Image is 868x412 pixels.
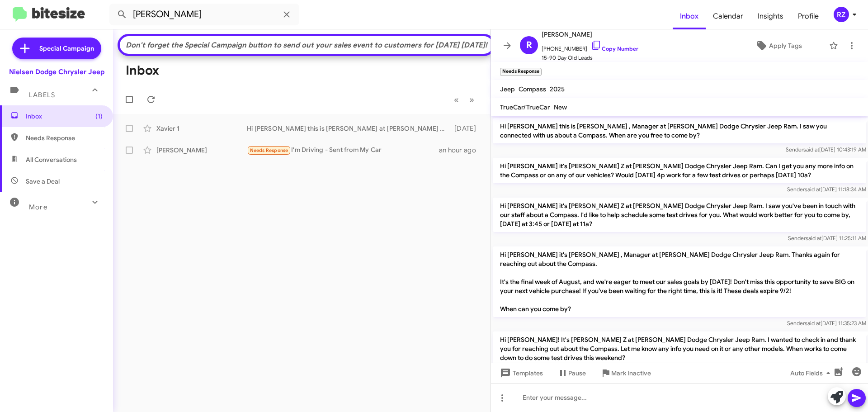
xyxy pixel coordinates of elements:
input: Search [109,4,299,25]
span: said at [803,146,819,153]
p: Hi [PERSON_NAME] it's [PERSON_NAME] Z at [PERSON_NAME] Dodge Chrysler Jeep Ram. Can I get you any... [493,158,866,183]
span: Sender [DATE] 11:18:34 AM [787,186,866,193]
span: Jeep [500,85,515,93]
div: Xavier 1 [156,124,247,133]
span: Apply Tags [769,38,802,54]
span: 2025 [550,85,565,93]
div: [DATE] [450,124,483,133]
span: Special Campaign [39,44,94,53]
span: (1) [95,112,103,121]
span: Sender [DATE] 11:35:23 AM [787,320,866,327]
span: New [554,103,567,111]
span: Needs Response [26,133,103,142]
p: Hi [PERSON_NAME] it's [PERSON_NAME] Z at [PERSON_NAME] Dodge Chrysler Jeep Ram. I saw you've been... [493,198,866,232]
span: Mark Inactive [611,365,651,381]
span: Pause [568,365,586,381]
div: Hi [PERSON_NAME] this is [PERSON_NAME] at [PERSON_NAME] Dodge Chrysler Jeep Ram. I wanted to chec... [247,124,450,133]
span: « [454,94,459,105]
span: Sender [DATE] 10:43:19 AM [786,146,866,153]
div: [PERSON_NAME] [156,146,247,155]
span: Save a Deal [26,177,60,186]
button: Next [464,90,480,109]
span: Auto Fields [790,365,834,381]
span: Needs Response [250,147,288,153]
p: Hi [PERSON_NAME] this is [PERSON_NAME] , Manager at [PERSON_NAME] Dodge Chrysler Jeep Ram. I saw ... [493,118,866,143]
small: Needs Response [500,68,542,76]
p: Hi [PERSON_NAME] it's [PERSON_NAME] , Manager at [PERSON_NAME] Dodge Chrysler Jeep Ram. Thanks ag... [493,246,866,317]
span: 15-90 Day Old Leads [542,53,638,62]
a: Calendar [706,3,750,29]
div: I'm Driving - Sent from My Car [247,145,439,156]
button: Auto Fields [783,365,841,381]
span: TrueCar/TrueCar [500,103,550,111]
span: [PERSON_NAME] [542,29,638,40]
span: Labels [29,91,55,99]
button: Previous [448,90,464,109]
div: Don't forget the Special Campaign button to send out your sales event to customers for [DATE] [DA... [124,41,489,50]
a: Profile [791,3,826,29]
div: RZ [834,7,849,22]
span: Inbox [26,112,103,121]
div: an hour ago [439,146,483,155]
span: said at [805,320,821,327]
nav: Page navigation example [449,90,480,109]
a: Inbox [673,3,706,29]
p: Hi [PERSON_NAME]! It's [PERSON_NAME] Z at [PERSON_NAME] Dodge Chrysler Jeep Ram. I wanted to chec... [493,331,866,366]
button: Apply Tags [732,38,825,54]
span: said at [805,186,821,193]
span: said at [806,235,821,242]
h1: Inbox [126,63,159,78]
span: R [526,38,532,52]
div: Nielsen Dodge Chrysler Jeep [9,67,104,76]
span: Compass [519,85,546,93]
button: Mark Inactive [593,365,658,381]
span: Templates [498,365,543,381]
span: » [469,94,474,105]
a: Special Campaign [12,38,101,59]
button: RZ [826,7,858,22]
a: Copy Number [591,45,638,52]
button: Templates [491,365,550,381]
a: Insights [750,3,791,29]
span: [PHONE_NUMBER] [542,40,638,53]
span: All Conversations [26,155,77,164]
button: Pause [550,365,593,381]
span: Sender [DATE] 11:25:11 AM [788,235,866,242]
span: More [29,203,47,211]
